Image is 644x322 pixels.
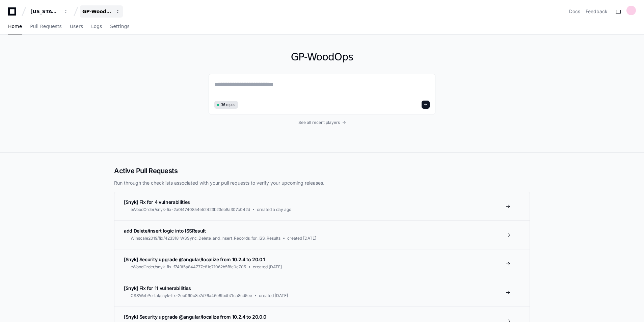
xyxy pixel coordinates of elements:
[131,236,280,241] span: Winscale2019/fix/423318-WSSync_Delete_and_Insert_Records_for_ISS_Results
[221,102,235,107] span: 36 repos
[124,228,206,234] span: add Delete/insert logic into ISSResult
[8,24,22,28] span: Home
[8,19,22,34] a: Home
[259,293,288,298] span: created [DATE]
[91,19,102,34] a: Logs
[586,8,608,15] button: Feedback
[209,51,435,63] h1: GP-WoodOps
[80,5,123,18] button: GP-WoodOps
[114,166,530,176] h2: Active Pull Requests
[124,314,266,320] span: [Snyk] Security upgrade @angular/localize from 10.2.4 to 20.0.0
[124,199,190,205] span: [Snyk] Fix for 4 vulnerabilities
[253,264,282,270] span: created [DATE]
[110,24,129,28] span: Settings
[124,285,191,291] span: [Snyk] Fix for 11 vulnerabilities
[131,293,252,298] span: CSSWebPortal/snyk-fix-2eb090c8e7d76a46e6fbdb7fca8cd5ee
[70,19,83,34] a: Users
[287,236,316,241] span: created [DATE]
[30,8,59,15] div: [US_STATE] Pacific
[91,24,102,28] span: Logs
[82,8,111,15] div: GP-WoodOps
[131,264,246,270] span: eWoodOrder/snyk-fix-f749f5a844777c81e71062b5f8e0e705
[257,207,291,212] span: created a day ago
[569,8,580,15] a: Docs
[30,24,61,28] span: Pull Requests
[114,180,530,186] p: Run through the checklists associated with your pull requests to verify your upcoming releases.
[209,120,435,125] a: See all recent players
[114,278,530,306] a: [Snyk] Fix for 11 vulnerabilitiesCSSWebPortal/snyk-fix-2eb090c8e7d76a46e6fbdb7fca8cd5eecreated [D...
[298,120,340,125] span: See all recent players
[124,257,265,262] span: [Snyk] Security upgrade @angular/localize from 10.2.4 to 20.0.1
[70,24,83,28] span: Users
[114,249,530,278] a: [Snyk] Security upgrade @angular/localize from 10.2.4 to 20.0.1eWoodOrder/snyk-fix-f749f5a844777c...
[110,19,129,34] a: Settings
[114,220,530,249] a: add Delete/insert logic into ISSResultWinscale2019/fix/423318-WSSync_Delete_and_Insert_Records_fo...
[30,19,61,34] a: Pull Requests
[114,192,530,220] a: [Snyk] Fix for 4 vulnerabilitieseWoodOrder/snyk-fix-2a0f4740854e52423b23eb8a307c042dcreated a day...
[131,207,250,212] span: eWoodOrder/snyk-fix-2a0f4740854e52423b23eb8a307c042d
[28,5,71,18] button: [US_STATE] Pacific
